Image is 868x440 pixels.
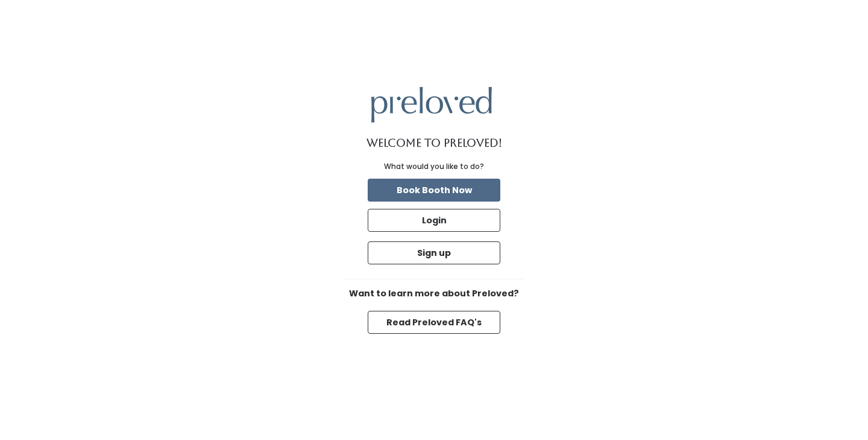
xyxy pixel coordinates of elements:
h6: Want to learn more about Preloved? [344,289,524,299]
h1: Welcome to Preloved! [366,137,502,149]
a: Sign up [365,239,503,267]
button: Read Preloved FAQ's [368,311,500,334]
img: preloved logo [371,87,492,123]
a: Login [365,206,503,234]
button: Book Booth Now [368,179,500,202]
div: What would you like to do? [384,161,484,172]
button: Login [368,209,500,232]
button: Sign up [368,241,500,264]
